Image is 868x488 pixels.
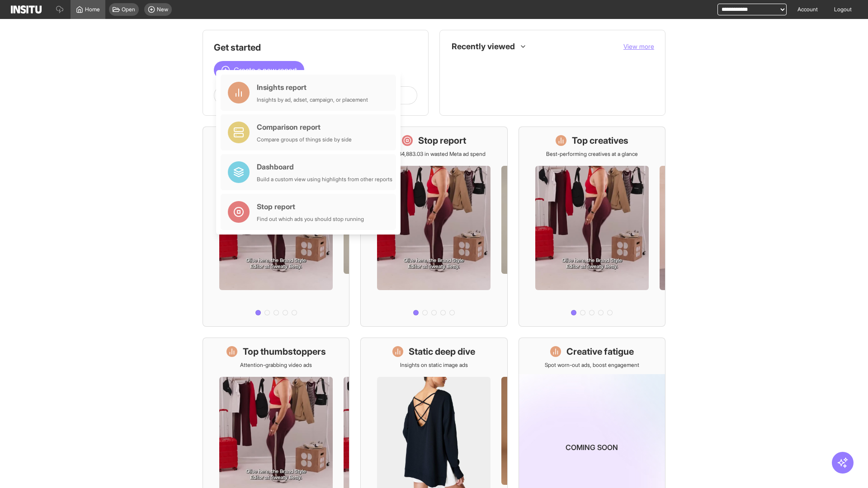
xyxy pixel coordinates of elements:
div: Insights report [257,82,368,93]
button: Create a new report [214,61,304,79]
div: Build a custom view using highlights from other reports [257,176,392,183]
span: Create a new report [234,65,297,75]
div: Find out which ads you should stop running [257,216,364,223]
p: Save £34,883.03 in wasted Meta ad spend [382,150,486,158]
h1: Top thumbstoppers [243,345,326,358]
h1: Stop report [418,134,466,147]
p: Best-performing creatives at a glance [546,150,638,158]
span: View more [623,42,654,50]
div: Comparison report [257,122,352,132]
a: Stop reportSave £34,883.03 in wasted Meta ad spend [360,127,507,327]
h1: Static deep dive [409,345,475,358]
h1: Top creatives [572,134,628,147]
span: Open [122,6,135,13]
div: Compare groups of things side by side [257,136,352,143]
img: Logo [11,5,42,14]
a: Top creativesBest-performing creatives at a glance [519,127,665,327]
div: Stop report [257,201,364,212]
p: Attention-grabbing video ads [240,361,312,369]
button: View more [623,42,654,51]
a: What's live nowSee all active ads instantly [203,127,349,327]
div: Insights by ad, adset, campaign, or placement [257,96,368,103]
span: New [157,6,168,13]
span: Home [85,6,100,13]
div: Dashboard [257,161,392,172]
p: Insights on static image ads [400,361,468,369]
h1: Get started [214,41,417,54]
